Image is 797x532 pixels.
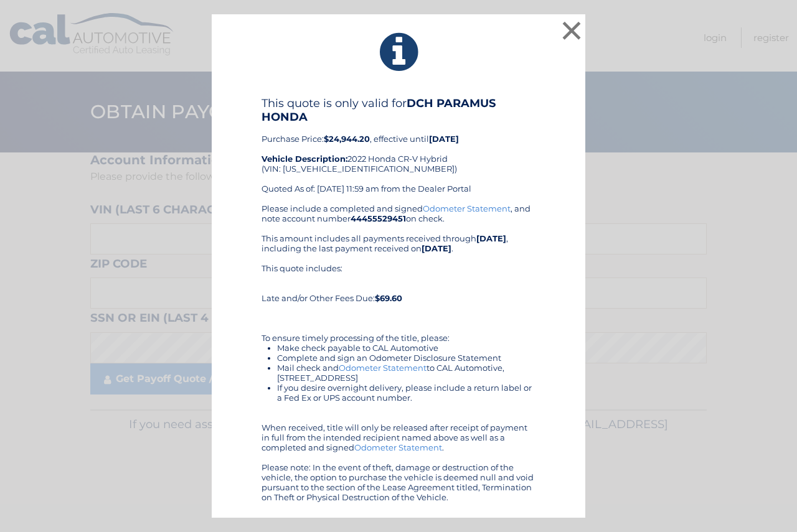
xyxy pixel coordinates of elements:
[429,134,459,144] b: [DATE]
[422,243,451,253] b: [DATE]
[277,353,535,363] li: Complete and sign an Odometer Disclosure Statement
[262,96,535,124] h4: This quote is only valid for
[262,203,535,502] div: Please include a completed and signed , and note account number on check. This amount includes al...
[476,233,506,243] b: [DATE]
[262,154,347,164] strong: Vehicle Description:
[324,134,370,144] b: $24,944.20
[339,363,427,373] a: Odometer Statement
[262,96,496,124] b: DCH PARAMUS HONDA
[277,363,535,383] li: Mail check and to CAL Automotive, [STREET_ADDRESS]
[559,18,584,43] button: ×
[354,442,442,452] a: Odometer Statement
[375,293,402,303] b: $69.60
[277,383,535,403] li: If you desire overnight delivery, please include a return label or a Fed Ex or UPS account number.
[277,343,535,353] li: Make check payable to CAL Automotive
[262,96,535,203] div: Purchase Price: , effective until 2022 Honda CR-V Hybrid (VIN: [US_VEHICLE_IDENTIFICATION_NUMBER]...
[423,203,511,213] a: Odometer Statement
[351,213,406,223] b: 44455529451
[262,263,535,303] div: This quote includes: Late and/or Other Fees Due:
